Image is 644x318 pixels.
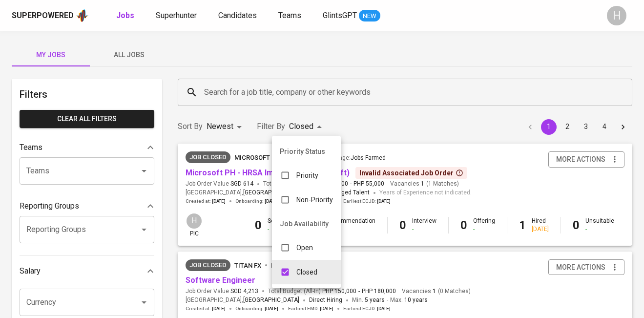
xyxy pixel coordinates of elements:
li: Priority Status [272,140,341,163]
p: Non-Priority [296,195,333,205]
p: Closed [296,267,317,277]
li: Job Availability [272,212,341,235]
p: Priority [296,170,318,180]
p: Open [296,243,313,253]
